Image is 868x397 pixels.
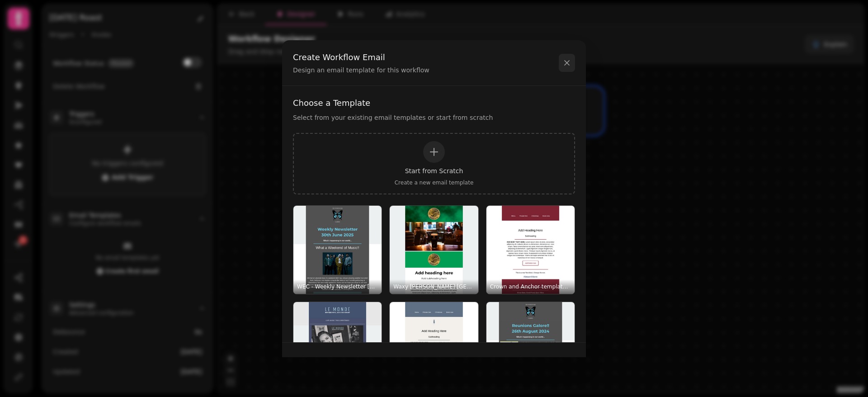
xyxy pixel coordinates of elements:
span: Create a new email template [395,179,474,186]
button: Start from ScratchCreate a new email template [293,133,575,194]
img: WEC - Weekly Newsletter 30.06.25 [293,206,382,294]
button: Crown and Anchor template 2024Crown and Anchor template 2024 [486,205,575,294]
span: Start from Scratch [405,166,463,175]
img: LIVE music & More @ Le Monde [293,302,382,390]
img: WEC - Weekly Newsletter 02.09.24 [486,302,575,390]
h2: Create Workflow Email [293,51,429,64]
button: WEC - Weekly Newsletter 02.09.24WEC - Weekly Newsletter [DATE] [486,302,575,391]
p: WEC - Weekly Newsletter [DATE] [297,283,378,290]
p: Design an email template for this workflow [293,66,429,75]
button: WEC - Weekly Newsletter 30.06.25WEC - Weekly Newsletter [DATE] [293,205,382,294]
button: Waxy O'Connor's GlasgowWaxy [PERSON_NAME] [GEOGRAPHIC_DATA] [389,205,478,294]
img: The Barley Mow template 2024 [390,302,478,390]
button: The Barley Mow template 2024The Barley Mow template 2024 [389,302,478,391]
p: Crown and Anchor template 2024 [490,283,571,290]
h3: Choose a Template [293,97,575,109]
img: Crown and Anchor template 2024 [486,206,575,294]
p: Waxy [PERSON_NAME] [GEOGRAPHIC_DATA] [393,283,474,290]
button: LIVE music & More @ Le MondeLIVE music & More @ Le Monde [293,302,382,391]
p: Select from your existing email templates or start from scratch [293,113,575,122]
img: Waxy O'Connor's Glasgow [390,206,478,294]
